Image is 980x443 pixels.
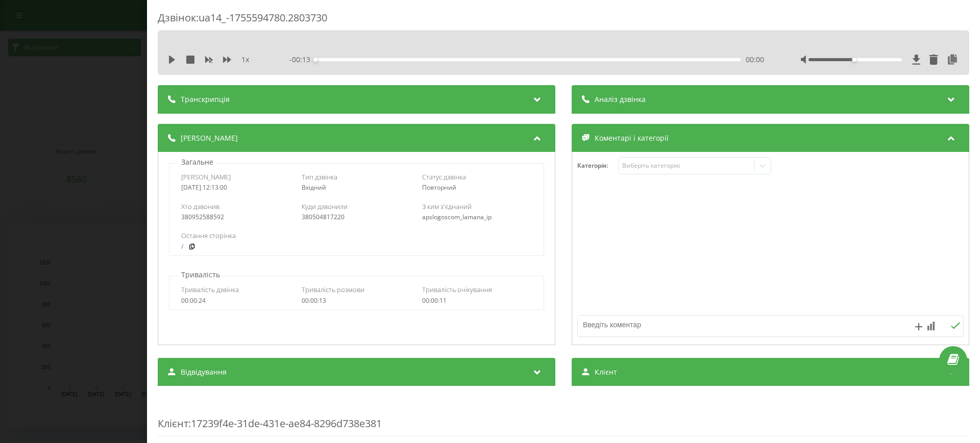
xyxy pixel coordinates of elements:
p: Тривалість [179,270,223,280]
span: З ким з'єднаний [422,202,472,211]
span: 1 x [241,55,249,65]
p: Загальне [179,157,216,167]
span: Повторний [422,183,456,192]
span: Клієнт [158,416,188,430]
span: Аналіз дзвінка [595,94,646,105]
span: Транскрипція [181,94,230,105]
a: / [181,243,183,250]
span: - 00:13 [289,55,315,65]
div: 00:00:24 [181,297,291,304]
span: Тривалість дзвінка [181,285,239,294]
span: Клієнт [595,367,617,377]
span: Куди дзвонили [302,202,348,211]
div: 380504817220 [302,214,411,221]
span: Остання сторінка [181,231,236,240]
span: Статус дзвінка [422,172,466,181]
div: Accessibility label [313,58,317,62]
div: Виберіть категорію [622,162,750,170]
span: Тип дзвінка [302,172,337,181]
div: Дзвінок : ua14_-1755594780.2803730 [158,11,969,31]
div: 00:00:11 [422,297,532,304]
span: 00:00 [746,55,764,65]
span: [PERSON_NAME] [181,133,238,143]
div: : 17239f4e-31de-431e-ae84-8296d738e381 [158,396,969,436]
span: Відвідування [181,367,227,377]
span: Тривалість розмови [302,285,364,294]
div: [DATE] 12:13:00 [181,184,291,191]
span: Вхідний [302,183,326,192]
div: 380952588592 [181,214,291,221]
div: 00:00:13 [302,297,411,304]
div: Accessibility label [852,58,856,62]
span: Хто дзвонив [181,202,219,211]
span: Тривалість очікування [422,285,492,294]
span: Коментарі і категорії [595,133,669,143]
span: [PERSON_NAME] [181,172,231,181]
div: apslogoscom_lamana_ip [422,214,532,221]
h4: Категорія : [577,162,618,169]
